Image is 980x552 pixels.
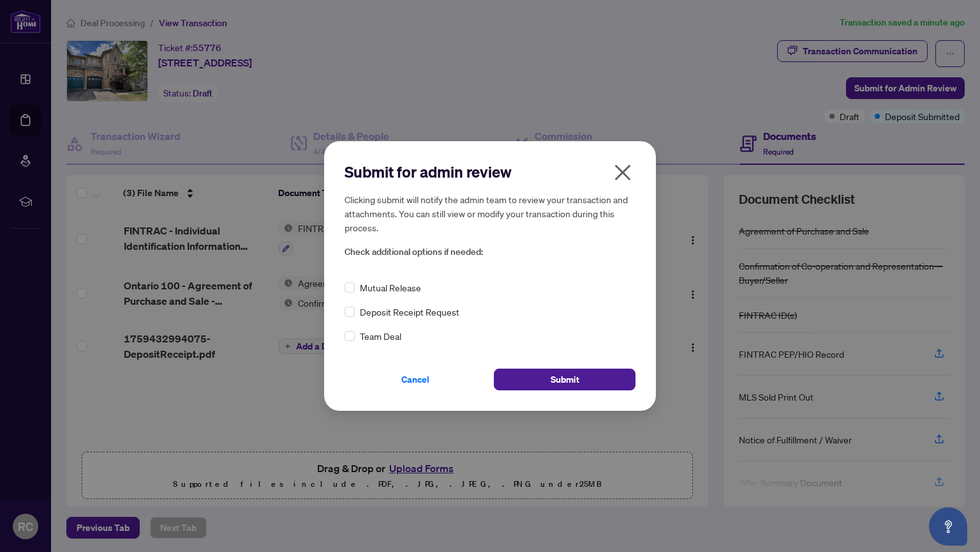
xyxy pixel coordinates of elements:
[360,305,459,319] span: Deposit Receipt Request
[345,192,635,234] h5: Clicking submit will notify the admin team to review your transaction and attachments. You can st...
[345,245,635,259] span: Check additional options if needed:
[360,280,421,295] span: Mutual Release
[345,369,486,390] button: Cancel
[612,162,633,183] span: close
[360,329,401,343] span: Team Deal
[929,507,967,546] button: Open asap
[551,369,579,390] span: Submit
[345,162,635,182] h2: Submit for admin review
[494,369,635,390] button: Submit
[401,369,429,390] span: Cancel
